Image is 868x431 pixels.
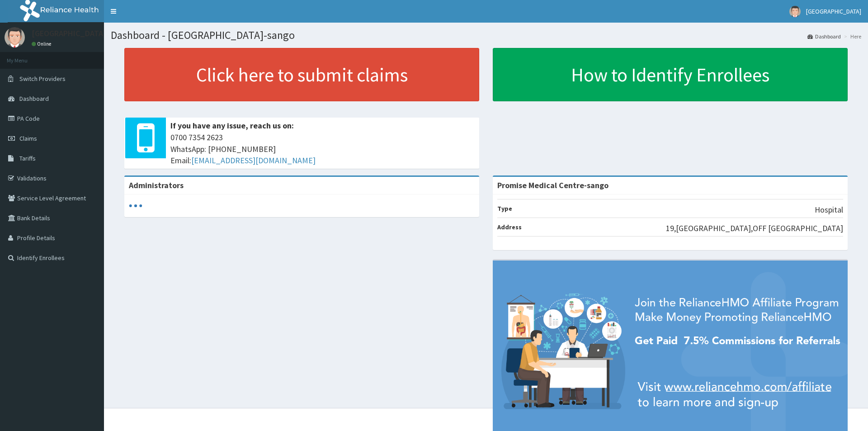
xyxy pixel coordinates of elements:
[815,204,843,216] p: Hospital
[497,223,522,231] b: Address
[32,41,53,47] a: Online
[842,33,861,40] li: Here
[5,27,25,47] img: User Image
[806,7,861,15] span: [GEOGRAPHIC_DATA]
[19,75,66,83] span: Switch Providers
[111,29,861,41] h1: Dashboard - [GEOGRAPHIC_DATA]-sango
[19,154,36,162] span: Tariffs
[124,48,479,101] a: Click here to submit claims
[19,95,49,103] span: Dashboard
[497,180,609,190] strong: Promise Medical Centre-sango
[19,134,37,142] span: Claims
[807,33,841,40] a: Dashboard
[666,223,843,234] p: 19,[GEOGRAPHIC_DATA],OFF [GEOGRAPHIC_DATA]
[170,120,294,131] b: If you have any issue, reach us on:
[32,29,106,38] p: [GEOGRAPHIC_DATA]
[129,180,184,190] b: Administrators
[493,48,848,101] a: How to Identify Enrollees
[129,199,142,213] svg: audio-loading
[497,204,512,213] b: Type
[170,132,475,166] span: 0700 7354 2623 WhatsApp: [PHONE_NUMBER] Email:
[789,6,801,17] img: User Image
[191,155,316,166] a: [EMAIL_ADDRESS][DOMAIN_NAME]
